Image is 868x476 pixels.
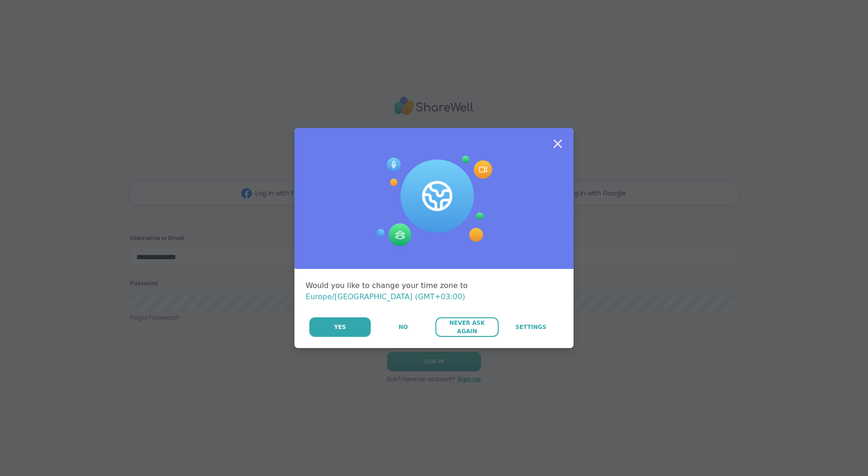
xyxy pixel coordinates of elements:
[334,323,346,331] span: Yes
[306,292,465,301] span: Europe/[GEOGRAPHIC_DATA] (GMT+03:00)
[372,317,434,337] button: No
[399,323,408,331] span: No
[440,319,494,335] span: Never Ask Again
[435,317,498,337] button: Never Ask Again
[306,280,562,302] div: Would you like to change your time zone to
[515,323,547,331] span: Settings
[309,317,371,337] button: Yes
[376,156,492,247] img: Session Experience
[500,317,562,337] a: Settings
